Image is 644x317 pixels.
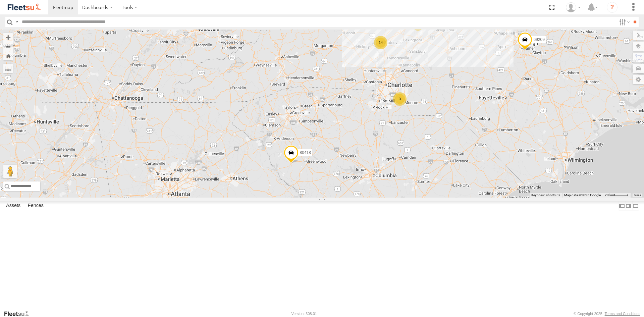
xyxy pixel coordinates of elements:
label: Hide Summary Table [632,201,639,211]
a: Visit our Website [4,310,35,317]
label: Fences [24,201,47,211]
button: Zoom out [3,42,13,51]
span: Map data ©2025 Google [564,193,601,197]
div: Version: 308.01 [291,312,317,316]
div: 14 [374,36,387,49]
label: Dock Summary Table to the Left [619,201,625,211]
span: 69209 [534,37,545,42]
button: Map Scale: 20 km per 39 pixels [603,193,631,198]
label: Dock Summary Table to the Right [625,201,632,211]
a: Terms and Conditions [605,312,640,316]
label: Measure [3,64,13,73]
label: Search Query [14,17,19,27]
div: 2 [411,17,425,31]
i: ? [607,2,618,13]
button: Keyboard shortcuts [531,193,560,198]
span: 80418 [300,150,311,155]
span: 20 km [605,193,614,197]
button: Zoom Home [3,51,13,60]
label: Search Filter Options [616,17,631,27]
label: Assets [3,201,24,211]
button: Drag Pegman onto the map to open Street View [3,165,17,178]
div: © Copyright 2025 - [574,312,640,316]
a: Terms (opens in new tab) [634,194,641,197]
label: Map Settings [633,75,644,84]
img: fleetsu-logo-horizontal.svg [7,3,42,12]
button: Zoom in [3,33,13,42]
div: 3 [393,92,407,106]
div: John Stringer [563,2,583,12]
